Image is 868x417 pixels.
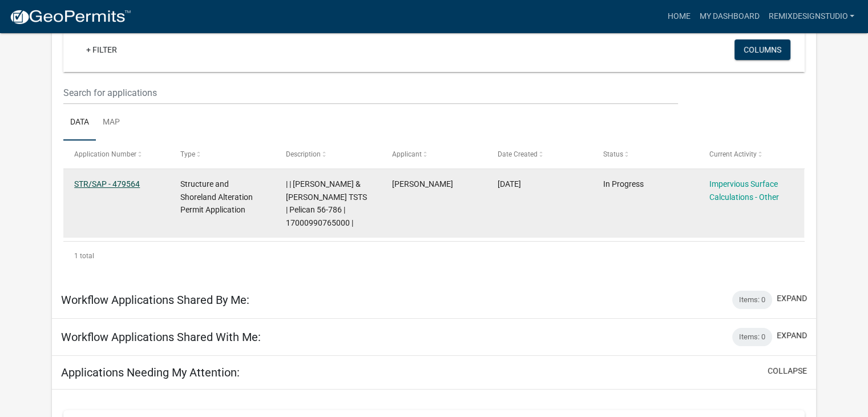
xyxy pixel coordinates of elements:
a: My Dashboard [695,6,764,27]
datatable-header-cell: Application Number [63,141,169,168]
a: RemixDesignStudio [764,6,859,27]
span: Applicant [392,150,422,158]
span: Date Created [498,150,538,158]
a: Data [63,105,96,141]
button: collapse [768,365,807,377]
span: Libby Martin [392,179,453,189]
h5: Workflow Applications Shared By Me: [61,293,249,307]
h5: Applications Needing My Attention: [61,366,240,379]
datatable-header-cell: Date Created [487,141,592,168]
button: expand [777,330,807,342]
div: Items: 0 [732,291,772,309]
datatable-header-cell: Description [275,141,381,168]
button: expand [777,292,807,304]
datatable-header-cell: Current Activity [699,141,804,168]
datatable-header-cell: Applicant [381,141,486,168]
div: Items: 0 [732,328,772,346]
span: Status [603,150,623,158]
span: | | ORTEN & SANDRA BRODSHAUG TSTS | Pelican 56-786 | 17000990765000 | [286,179,367,227]
div: collapse [52,10,816,282]
datatable-header-cell: Status [592,141,698,168]
a: Map [96,105,127,141]
h5: Workflow Applications Shared With Me: [61,330,261,344]
span: Current Activity [709,150,757,158]
div: 1 total [63,242,805,270]
span: 09/16/2025 [498,179,521,189]
datatable-header-cell: Type [169,141,274,168]
input: Search for applications [63,81,678,105]
button: Columns [734,39,790,60]
a: Home [663,6,695,27]
a: + Filter [77,39,126,60]
a: Impervious Surface Calculations - Other [709,179,779,202]
span: Type [180,150,195,158]
a: STR/SAP - 479564 [74,179,140,189]
span: In Progress [603,179,644,189]
span: Structure and Shoreland Alteration Permit Application [180,179,253,215]
span: Description [286,150,321,158]
span: Application Number [74,150,136,158]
